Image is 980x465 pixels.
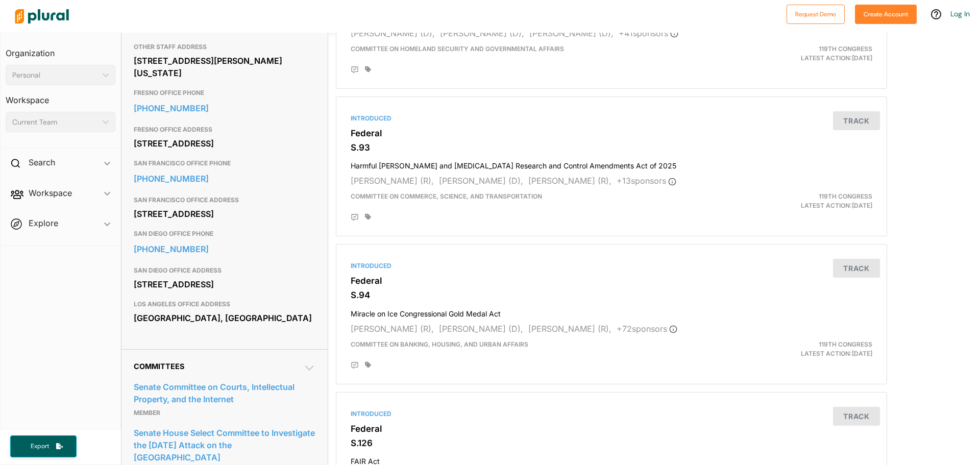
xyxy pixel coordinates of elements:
button: Request Demo [787,5,845,24]
div: [STREET_ADDRESS][PERSON_NAME][US_STATE] [134,53,315,81]
span: Export [23,442,56,451]
span: [PERSON_NAME] (D), [351,28,435,38]
h3: Federal [351,128,872,138]
div: Current Team [12,117,99,128]
h2: Search [29,157,55,168]
a: Request Demo [787,8,845,19]
div: Add tags [365,66,371,73]
a: Create Account [855,8,917,19]
a: [PHONE_NUMBER] [134,241,315,257]
div: Introduced [351,261,872,271]
button: Track [833,407,880,426]
h3: FRESNO OFFICE ADDRESS [134,124,315,136]
p: Member [134,407,315,419]
div: [STREET_ADDRESS] [134,136,315,151]
div: Latest Action: [DATE] [701,192,880,210]
div: Introduced [351,409,872,419]
span: [PERSON_NAME] (D), [440,28,524,38]
button: Export [10,435,77,457]
h3: FRESNO OFFICE PHONE [134,87,315,99]
div: Personal [12,70,99,81]
span: 119th Congress [819,45,872,53]
span: 119th Congress [819,192,872,200]
span: Committee on Banking, Housing, and Urban Affairs [351,340,528,348]
span: Committee on Commerce, Science, and Transportation [351,192,542,200]
div: [STREET_ADDRESS] [134,206,315,222]
h3: Workspace [6,85,115,108]
span: + 72 sponsor s [617,324,677,334]
h3: Organization [6,38,115,61]
a: Log In [950,9,970,18]
button: Track [833,111,880,130]
div: Latest Action: [DATE] [701,340,880,358]
h3: SAN DIEGO OFFICE ADDRESS [134,264,315,277]
h3: OTHER STAFF ADDRESS [134,41,315,53]
span: [PERSON_NAME] (D), [529,28,614,38]
h3: Federal [351,424,872,434]
h3: LOS ANGELES OFFICE ADDRESS [134,298,315,310]
span: 119th Congress [819,340,872,348]
div: Latest Action: [DATE] [701,44,880,63]
a: Senate Committee on Courts, Intellectual Property, and the Internet [134,379,315,407]
span: [PERSON_NAME] (R), [351,324,434,334]
h3: SAN DIEGO OFFICE PHONE [134,228,315,240]
h3: Federal [351,276,872,286]
span: + 41 sponsor s [619,28,678,38]
h3: SAN FRANCISCO OFFICE ADDRESS [134,194,315,206]
a: Senate House Select Committee to Investigate the [DATE] Attack on the [GEOGRAPHIC_DATA] [134,425,315,465]
h4: Miracle on Ice Congressional Gold Medal Act [351,305,872,319]
div: Add tags [365,361,371,369]
div: Add Position Statement [351,213,359,222]
a: [PHONE_NUMBER] [134,171,315,186]
div: Add tags [365,213,371,221]
h3: S.94 [351,290,872,300]
h4: Harmful [PERSON_NAME] and [MEDICAL_DATA] Research and Control Amendments Act of 2025 [351,157,872,170]
span: [PERSON_NAME] (R), [528,176,611,186]
h3: S.126 [351,438,872,448]
span: + 13 sponsor s [617,176,676,186]
h3: SAN FRANCISCO OFFICE PHONE [134,157,315,169]
span: Committees [134,362,184,371]
span: [PERSON_NAME] (D), [439,176,523,186]
div: Introduced [351,114,872,123]
span: Committee on Homeland Security and Governmental Affairs [351,45,564,53]
span: [PERSON_NAME] (D), [439,324,523,334]
h3: S.93 [351,142,872,153]
div: Add Position Statement [351,361,359,370]
div: Add Position Statement [351,66,359,74]
a: [PHONE_NUMBER] [134,101,315,116]
div: [GEOGRAPHIC_DATA], [GEOGRAPHIC_DATA] [134,310,315,326]
span: [PERSON_NAME] (R), [351,176,434,186]
span: [PERSON_NAME] (R), [528,324,611,334]
button: Track [833,259,880,278]
div: [STREET_ADDRESS] [134,277,315,292]
button: Create Account [855,5,917,24]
